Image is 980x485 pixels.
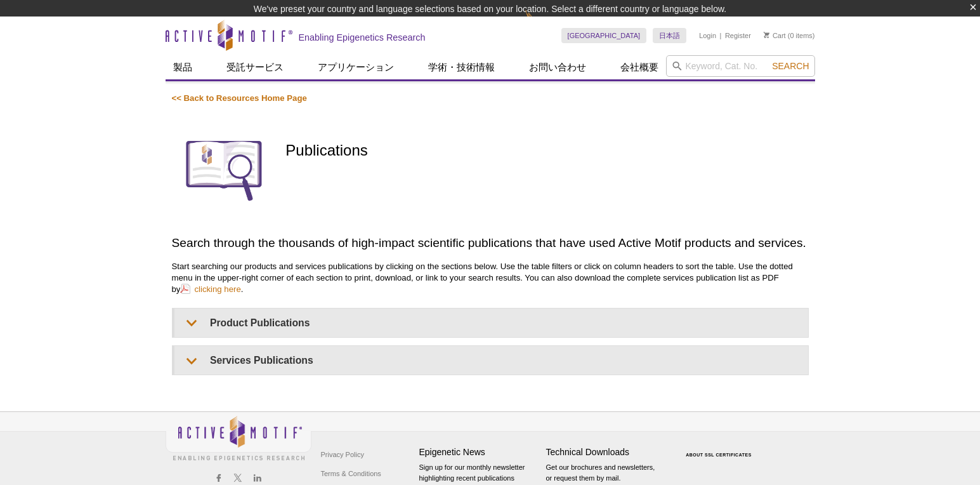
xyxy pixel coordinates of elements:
[172,261,809,295] p: Start searching our products and services publications by clicking on the sections below. Use the...
[764,32,769,38] img: Your Cart
[421,55,502,79] a: 学術・技術情報
[318,464,384,483] a: Terms & Conditions
[310,55,402,79] a: アプリケーション
[653,28,686,43] a: 日本語
[725,31,751,40] a: Register
[521,55,594,79] a: お問い合わせ
[673,434,768,462] table: Click to Verify - This site chose Symantec SSL for secure e-commerce and confidential communicati...
[699,31,716,40] a: Login
[720,28,722,43] li: |
[166,55,200,79] a: 製品
[666,55,815,77] input: Keyword, Cat. No.
[299,32,426,43] h2: Enabling Epigenetics Research
[219,55,291,79] a: 受託サービス
[318,445,367,464] a: Privacy Policy
[172,234,809,251] h2: Search through the thousands of high-impact scientific publications that have used Active Motif p...
[764,31,786,40] a: Cart
[166,412,311,463] img: Active Motif,
[546,447,667,458] h4: Technical Downloads
[172,93,307,103] a: << Back to Resources Home Page
[525,10,559,39] img: Change Here
[174,346,808,375] summary: Services Publications
[172,117,277,222] img: Publications
[180,283,240,295] a: clicking here
[419,447,540,458] h4: Epigenetic News
[174,309,808,337] summary: Product Publications
[768,60,813,72] button: Search
[772,61,809,71] span: Search
[764,28,815,43] li: (0 items)
[561,28,647,43] a: [GEOGRAPHIC_DATA]
[285,142,808,161] h1: Publications
[613,55,666,79] a: 会社概要
[686,453,752,457] a: ABOUT SSL CERTIFICATES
